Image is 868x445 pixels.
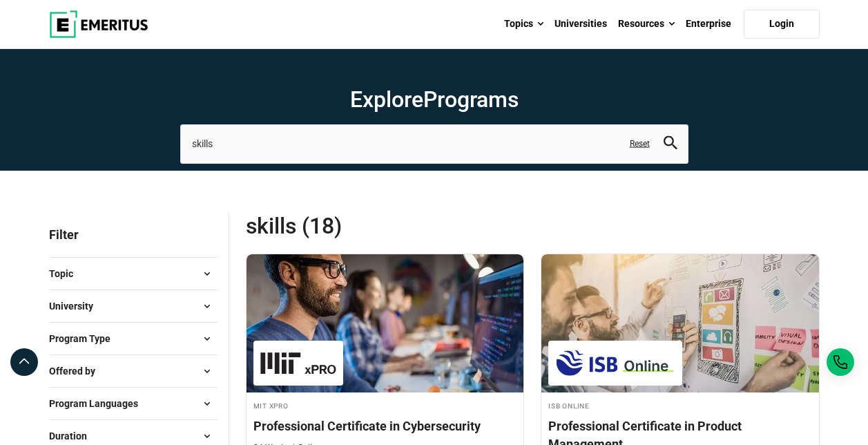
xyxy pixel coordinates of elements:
[49,361,218,381] button: Offered by
[744,10,820,39] a: Login
[548,399,812,411] h4: ISB Online
[49,328,218,349] button: Program Type
[49,296,218,316] button: University
[253,417,517,435] h4: Professional Certificate in Cybersecurity
[664,140,677,153] a: search
[49,396,149,411] span: Program Languages
[180,124,688,163] input: search-page
[260,348,336,379] img: MIT xPRO
[180,86,688,113] h1: Explore
[423,86,519,113] span: Programs
[664,136,677,152] button: search
[630,138,650,150] a: Reset search
[49,331,122,346] span: Program Type
[49,299,104,314] span: University
[49,263,218,284] button: Topic
[49,393,218,414] button: Program Languages
[253,399,517,411] h4: MIT xPRO
[246,212,533,240] span: skills (18)
[49,266,84,281] span: Topic
[49,212,218,257] p: Filter
[541,254,819,392] img: Professional Certificate in Product Management | Online Project Management Course
[49,363,106,379] span: Offered by
[247,254,524,392] img: Professional Certificate in Cybersecurity | Online Cybersecurity Course
[555,348,675,379] img: ISB Online
[49,428,98,444] span: Duration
